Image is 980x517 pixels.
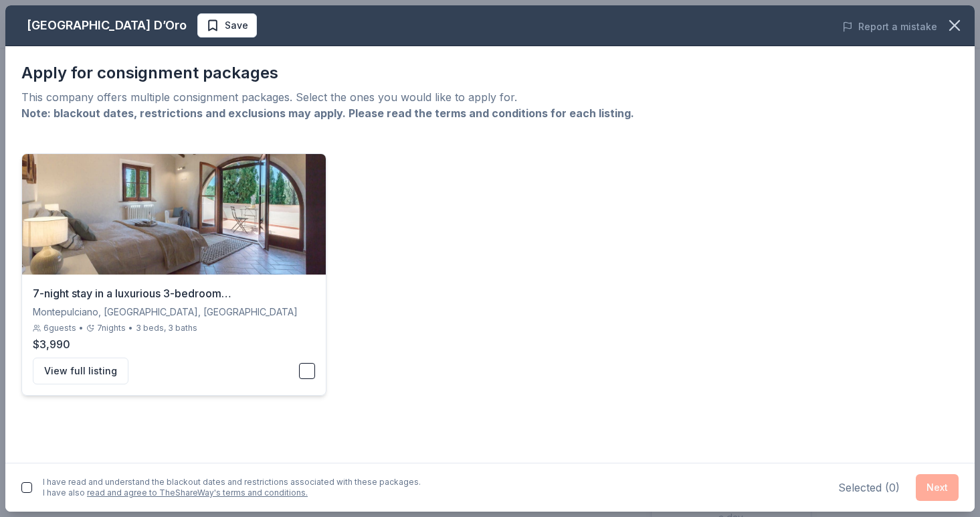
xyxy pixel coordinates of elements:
div: $3,990 [33,336,315,352]
div: [GEOGRAPHIC_DATA] D’Oro [27,15,187,36]
div: Apply for consignment packages [21,62,959,84]
a: read and agree to TheShareWay's terms and conditions. [87,488,308,498]
div: This company offers multiple consignment packages. Select the ones you would like to apply for. [21,89,959,105]
button: Report a mistake [842,19,937,35]
div: Selected ( 0 ) [838,479,900,496]
div: 3 beds, 3 baths [136,323,197,334]
div: I have read and understand the blackout dates and restrictions associated with these packages. I ... [43,477,421,498]
span: 6 guests [43,323,76,334]
button: View full listing [33,358,128,384]
div: • [79,323,84,334]
span: 7 nights [97,323,126,334]
div: Note: blackout dates, restrictions and exclusions may apply. Please read the terms and conditions... [21,105,959,121]
button: Save [197,13,257,38]
div: Montepulciano, [GEOGRAPHIC_DATA], [GEOGRAPHIC_DATA] [33,304,315,320]
span: Save [225,17,248,33]
div: • [128,323,133,334]
div: 7-night stay in a luxurious 3-bedroom [GEOGRAPHIC_DATA] [33,285,315,301]
img: 7-night stay in a luxurious 3-bedroom Tuscan Villa [22,154,326,275]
